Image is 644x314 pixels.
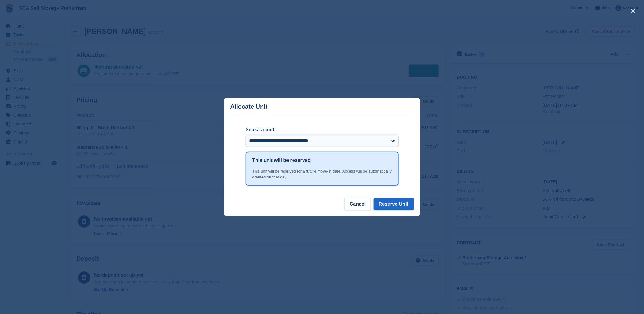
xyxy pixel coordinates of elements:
[628,6,638,16] button: close
[252,157,311,164] h1: This unit will be reserved
[374,198,414,210] button: Reserve Unit
[252,168,392,180] div: This unit will be reserved for a future move-in date. Access will be automatically granted on tha...
[230,103,268,110] p: Allocate Unit
[344,198,371,210] button: Cancel
[246,126,399,133] label: Select a unit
